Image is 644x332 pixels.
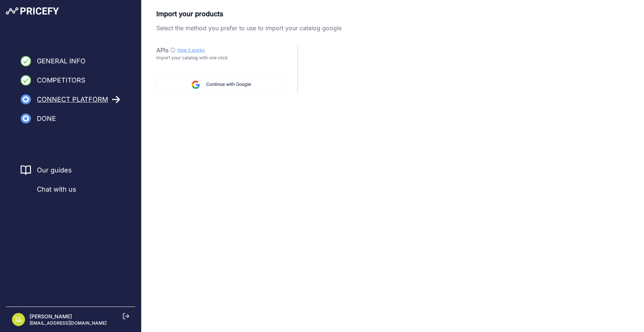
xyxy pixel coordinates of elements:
img: Pricefy Logo [6,7,59,15]
span: General Info [37,56,86,66]
p: [PERSON_NAME] [29,313,107,320]
p: Select the method you prefer to use to import your catalog google [156,24,439,32]
span: Competitors [37,75,86,85]
span: Continue with Google [206,81,251,88]
span: Chat with us [37,184,76,195]
button: Continue with Google [156,76,286,93]
p: [EMAIL_ADDRESS][DOMAIN_NAME] [29,320,107,326]
p: Import your products [156,9,439,19]
a: How it works [177,47,205,53]
span: Done [37,113,56,124]
a: Chat with us [21,184,76,195]
p: Import your catalog with one click [156,55,286,62]
span: APIs [156,46,168,54]
span: Connect Platform [37,94,108,105]
a: Our guides [37,165,72,175]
